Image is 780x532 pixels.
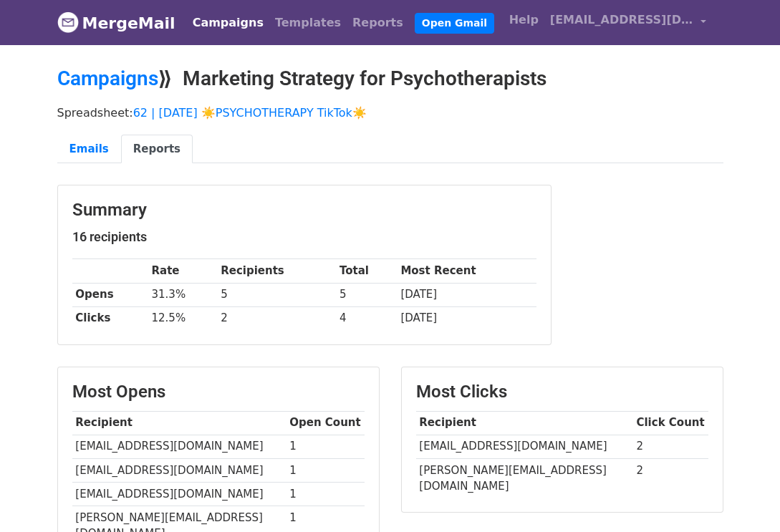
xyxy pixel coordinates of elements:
h2: ⟫ Marketing Strategy for Psychotherapists [57,67,723,91]
a: Templates [269,9,347,37]
h3: Most Clicks [416,382,708,402]
td: [EMAIL_ADDRESS][DOMAIN_NAME] [416,435,633,458]
a: Reports [347,9,409,37]
a: Open Gmail [415,13,494,34]
p: Spreadsheet: [57,105,723,120]
th: Opens [72,283,148,306]
td: 5 [217,283,336,306]
a: MergeMail [57,8,175,38]
h3: Most Opens [72,382,365,402]
th: Most Recent [398,259,536,283]
td: [PERSON_NAME][EMAIL_ADDRESS][DOMAIN_NAME] [416,458,633,498]
th: Rate [148,259,218,283]
td: 2 [633,435,708,458]
a: Emails [57,135,121,164]
a: [EMAIL_ADDRESS][DOMAIN_NAME] [544,6,712,39]
th: Recipients [217,259,336,283]
td: 12.5% [148,306,218,330]
td: 2 [217,306,336,330]
td: 5 [336,283,397,306]
a: Campaigns [187,9,269,37]
th: Open Count [287,411,365,435]
a: Reports [121,135,193,164]
td: [DATE] [398,306,536,330]
td: 2 [633,458,708,498]
a: Campaigns [57,67,158,90]
a: 62 | [DATE] ☀️PSYCHOTHERAPY TikTok☀️ [133,106,367,120]
th: Clicks [72,306,148,330]
img: MergeMail logo [57,11,79,33]
iframe: Chat Widget [708,463,780,532]
td: 1 [287,435,365,458]
th: Total [336,259,397,283]
span: [EMAIL_ADDRESS][DOMAIN_NAME] [550,11,693,29]
a: Help [504,6,544,34]
td: [EMAIL_ADDRESS][DOMAIN_NAME] [72,435,287,458]
th: Recipient [416,411,633,435]
td: 1 [287,482,365,506]
td: 1 [287,458,365,482]
td: [EMAIL_ADDRESS][DOMAIN_NAME] [72,458,287,482]
h3: Summary [72,200,536,221]
td: [EMAIL_ADDRESS][DOMAIN_NAME] [72,482,287,506]
th: Recipient [72,411,287,435]
th: Click Count [633,411,708,435]
td: 31.3% [148,283,218,306]
td: 4 [336,306,397,330]
td: [DATE] [398,283,536,306]
h5: 16 recipients [72,229,536,245]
